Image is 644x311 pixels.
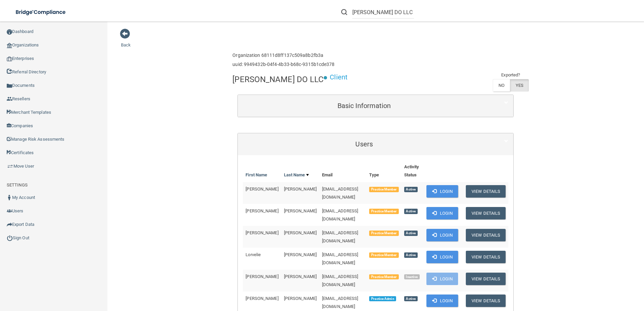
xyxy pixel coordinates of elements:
[466,295,506,307] button: View Details
[7,195,12,200] img: ic_user_dark.df1a06c3.png
[466,185,506,198] button: View Details
[352,6,414,19] input: Search
[284,274,317,279] span: [PERSON_NAME]
[246,186,278,192] span: [PERSON_NAME]
[232,75,324,84] h4: [PERSON_NAME] DO LLC
[322,208,358,221] span: [EMAIL_ADDRESS][DOMAIN_NAME]
[121,34,131,47] a: Back
[284,171,309,179] a: Last Name
[7,29,12,35] img: ic_dashboard_dark.d01f4a41.png
[426,295,458,307] button: Login
[246,171,267,179] a: First Name
[246,230,278,235] span: [PERSON_NAME]
[493,71,529,79] td: Exported?
[246,252,261,257] span: Lorvelie
[246,274,278,279] span: [PERSON_NAME]
[466,207,506,219] button: View Details
[7,57,12,61] img: enterprise.0d942306.png
[466,229,506,241] button: View Details
[7,43,12,48] img: organization-icon.f8decf85.png
[10,5,72,19] img: bridge_compliance_login_screen.278c3ca4.svg
[243,102,485,109] h5: Basic Information
[369,187,398,192] span: Practice Member
[7,96,12,102] img: ic_reseller.de258add.png
[319,160,366,182] th: Email
[284,186,317,192] span: [PERSON_NAME]
[246,208,278,213] span: [PERSON_NAME]
[466,273,506,285] button: View Details
[330,71,348,83] p: Client
[426,185,458,198] button: Login
[7,163,13,170] img: briefcase.64adab9b.png
[369,231,398,236] span: Practice Member
[7,235,13,241] img: ic_power_dark.7ecde6b1.png
[369,274,398,280] span: Practice Member
[322,186,358,200] span: [EMAIL_ADDRESS][DOMAIN_NAME]
[322,274,358,287] span: [EMAIL_ADDRESS][DOMAIN_NAME]
[243,137,508,152] a: Users
[7,222,12,227] img: icon-export.b9366987.png
[404,187,418,192] span: Active
[426,251,458,263] button: Login
[341,9,347,15] img: ic-search.3b580494.png
[466,251,506,263] button: View Details
[404,252,418,258] span: Active
[7,83,12,89] img: icon-documents.8dae5593.png
[404,296,418,302] span: Active
[284,230,317,235] span: [PERSON_NAME]
[527,263,636,290] iframe: Drift Widget Chat Controller
[7,181,28,189] label: SETTINGS
[426,229,458,241] button: Login
[426,273,458,285] button: Login
[7,208,12,214] img: icon-users.e205127d.png
[284,208,317,213] span: [PERSON_NAME]
[284,252,317,257] span: [PERSON_NAME]
[493,79,510,92] label: NO
[366,160,401,182] th: Type
[401,160,424,182] th: Activity Status
[404,209,418,214] span: Active
[369,252,398,258] span: Practice Member
[243,98,508,113] a: Basic Information
[284,296,317,301] span: [PERSON_NAME]
[243,140,485,148] h5: Users
[232,62,334,67] h6: uuid: 9949432b-04f4-4b33-b68c-9315b1cde378
[404,274,420,280] span: Inactive
[369,209,398,214] span: Practice Member
[426,207,458,219] button: Login
[246,296,278,301] span: [PERSON_NAME]
[404,231,418,236] span: Active
[322,252,358,265] span: [EMAIL_ADDRESS][DOMAIN_NAME]
[510,79,529,92] label: YES
[369,296,396,302] span: Practice Admin
[232,53,334,58] h6: Organization 68111d8ff137c509a8b2fb3a
[322,230,358,243] span: [EMAIL_ADDRESS][DOMAIN_NAME]
[322,296,358,309] span: [EMAIL_ADDRESS][DOMAIN_NAME]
